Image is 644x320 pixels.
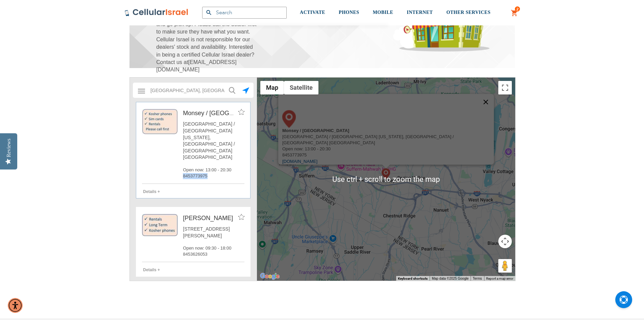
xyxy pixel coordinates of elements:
[284,81,318,94] button: Show satellite imagery
[282,134,454,145] span: [GEOGRAPHIC_DATA] / [GEOGRAPHIC_DATA] [US_STATE], [GEOGRAPHIC_DATA] / [GEOGRAPHIC_DATA] [GEOGRAPH...
[183,226,244,239] span: [STREET_ADDRESS][PERSON_NAME]
[282,146,494,152] div: Open now: 13:00 - 20:30
[124,8,189,17] img: Cellular Israel Logo
[432,277,469,280] span: Map data ©2025 Google
[259,272,281,281] a: Open this area in Google Maps (opens a new window)
[511,9,518,17] a: 2
[183,110,272,116] span: Monsey / [GEOGRAPHIC_DATA]
[143,268,160,272] span: Details +
[282,152,494,158] div: 8453773975
[183,173,244,179] span: 8453773975
[183,215,233,221] span: [PERSON_NAME]
[498,81,512,94] button: Toggle fullscreen view
[339,10,359,15] span: PHONES
[259,272,281,281] img: Google
[156,5,258,74] span: These locations are walk-in only; you cannot order on the website in advance and go pick up. Plea...
[142,214,178,236] img: https://cellularisrael.com/media/mageplaza/store_locator/resize/100x/m/o/monsey.jpg
[407,10,433,15] span: INTERNET
[498,235,512,248] button: Map camera controls
[373,10,393,15] span: MOBILE
[183,121,244,161] span: [GEOGRAPHIC_DATA] / [GEOGRAPHIC_DATA] [US_STATE], [GEOGRAPHIC_DATA] / [GEOGRAPHIC_DATA] [GEOGRAPH...
[8,298,23,313] div: Accessibility Menu
[498,259,512,273] button: Drag Pegman onto the map to open Street View
[486,277,513,280] a: Report a map error
[142,109,178,134] img: https://cellularisrael.com/media/mageplaza/store_locator/resize/100x/s/h/shimmy.jpg
[183,167,244,173] span: Open now: 13:00 - 20:30
[6,138,12,157] div: Reviews
[146,84,241,97] input: Enter a location
[473,277,482,280] a: Terms
[183,251,244,257] span: 8453626053
[446,10,491,15] span: OTHER SERVICES
[300,10,325,15] span: ACTIVATE
[183,245,244,251] span: Open now: 09:30 - 18:00
[143,189,160,194] span: Details +
[260,81,284,94] button: Show street map
[282,159,317,164] a: [DOMAIN_NAME]
[238,109,244,115] img: favorites_store_disabled.png
[202,7,287,19] input: Search
[516,6,519,12] span: 2
[282,128,494,134] div: Monsey / [GEOGRAPHIC_DATA]
[238,214,244,220] img: favorites_store_disabled.png
[478,94,494,110] button: Close
[398,276,428,281] button: Keyboard shortcuts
